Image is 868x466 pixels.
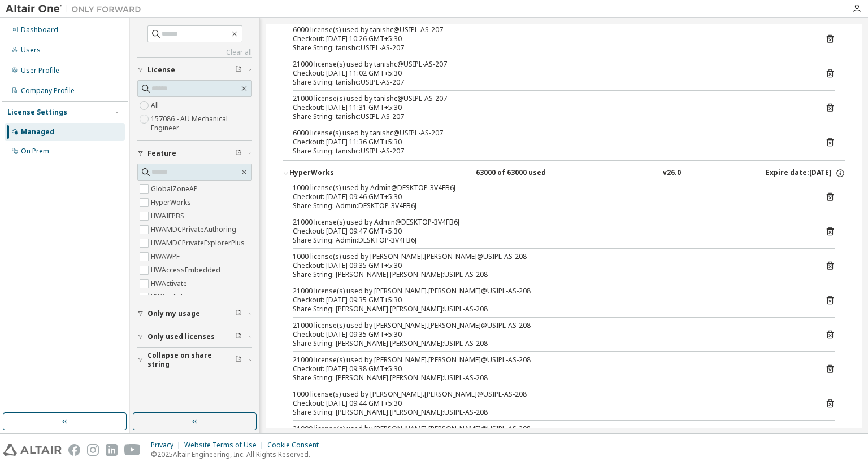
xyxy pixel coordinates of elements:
[293,261,808,270] div: Checkout: [DATE] 09:35 GMT+5:30
[151,277,189,291] label: HWActivate
[293,330,808,339] div: Checkout: [DATE] 09:35 GMT+5:30
[293,60,808,69] div: 21000 license(s) used by tanishc@USIPL-AS-207
[476,168,578,178] div: 63000 of 63000 used
[235,309,242,318] span: Clear filter
[293,270,808,279] div: Share String: [PERSON_NAME].[PERSON_NAME]:USIPL-AS-208
[293,78,808,87] div: Share String: tanishc:USIPL-AS-207
[21,86,75,95] div: Company Profile
[293,364,808,373] div: Checkout: [DATE] 09:38 GMT+5:30
[293,43,808,52] div: Share String: tanishc:USIPL-AS-207
[184,441,267,450] div: Website Terms of Use
[6,3,147,15] img: Altair One
[137,48,252,57] a: Clear all
[289,168,391,178] div: HyperWorks
[235,332,242,341] span: Clear filter
[151,196,193,209] label: HyperWorks
[147,309,200,318] span: Only my usage
[293,103,808,112] div: Checkout: [DATE] 11:31 GMT+5:30
[151,291,187,304] label: HWAcufwh
[68,444,80,456] img: facebook.svg
[293,424,808,433] div: 21000 license(s) used by [PERSON_NAME].[PERSON_NAME]@USIPL-AS-208
[293,373,808,383] div: Share String: [PERSON_NAME].[PERSON_NAME]:USIPL-AS-208
[151,236,247,250] label: HWAMDCPrivateExplorerPlus
[293,236,808,245] div: Share String: Admin:DESKTOP-3V4FB6J
[147,149,176,158] span: Feature
[21,46,41,55] div: Users
[235,355,242,364] span: Clear filter
[293,69,808,78] div: Checkout: [DATE] 11:02 GMT+5:30
[106,444,118,456] img: linkedin.svg
[293,390,808,399] div: 1000 license(s) used by [PERSON_NAME].[PERSON_NAME]@USIPL-AS-208
[235,149,242,158] span: Clear filter
[293,408,808,417] div: Share String: [PERSON_NAME].[PERSON_NAME]:USIPL-AS-208
[293,227,808,236] div: Checkout: [DATE] 09:47 GMT+5:30
[137,301,252,326] button: Only my usage
[293,399,808,408] div: Checkout: [DATE] 09:44 GMT+5:30
[293,287,808,296] div: 21000 license(s) used by [PERSON_NAME].[PERSON_NAME]@USIPL-AS-208
[663,168,681,178] div: v26.0
[137,141,252,166] button: Feature
[293,305,808,314] div: Share String: [PERSON_NAME].[PERSON_NAME]:USIPL-AS-208
[137,348,252,372] button: Collapse on share string
[151,250,182,263] label: HWAWPF
[87,444,99,456] img: instagram.svg
[151,182,200,196] label: GlobalZoneAP
[235,65,242,74] span: Clear filter
[766,168,845,178] div: Expire date: [DATE]
[147,65,175,74] span: License
[151,450,325,459] p: © 2025 Altair Engineering, Inc. All Rights Reserved.
[283,161,845,186] button: HyperWorks63000 of 63000 usedv26.0Expire date:[DATE]
[7,108,67,117] div: License Settings
[3,444,62,456] img: altair_logo.svg
[293,252,808,261] div: 1000 license(s) used by [PERSON_NAME].[PERSON_NAME]@USIPL-AS-208
[124,444,141,456] img: youtube.svg
[293,34,808,43] div: Checkout: [DATE] 10:26 GMT+5:30
[293,339,808,348] div: Share String: [PERSON_NAME].[PERSON_NAME]:USIPL-AS-208
[151,441,184,450] div: Privacy
[21,128,54,137] div: Managed
[151,223,238,236] label: HWAMDCPrivateAuthoring
[151,99,161,112] label: All
[293,296,808,305] div: Checkout: [DATE] 09:35 GMT+5:30
[21,25,58,34] div: Dashboard
[293,129,808,138] div: 6000 license(s) used by tanishc@USIPL-AS-207
[137,324,252,349] button: Only used licenses
[293,138,808,147] div: Checkout: [DATE] 11:36 GMT+5:30
[293,355,808,364] div: 21000 license(s) used by [PERSON_NAME].[PERSON_NAME]@USIPL-AS-208
[147,351,235,369] span: Collapse on share string
[293,218,808,227] div: 21000 license(s) used by Admin@DESKTOP-3V4FB6J
[293,192,808,201] div: Checkout: [DATE] 09:46 GMT+5:30
[293,25,808,34] div: 6000 license(s) used by tanishc@USIPL-AS-207
[293,94,808,103] div: 21000 license(s) used by tanishc@USIPL-AS-207
[267,441,325,450] div: Cookie Consent
[151,263,223,277] label: HWAccessEmbedded
[151,112,252,135] label: 157086 - AU Mechanical Engineer
[21,147,49,156] div: On Prem
[293,201,808,210] div: Share String: Admin:DESKTOP-3V4FB6J
[151,209,186,223] label: HWAIFPBS
[147,332,215,341] span: Only used licenses
[293,147,808,156] div: Share String: tanishc:USIPL-AS-207
[21,66,59,75] div: User Profile
[293,183,808,192] div: 1000 license(s) used by Admin@DESKTOP-3V4FB6J
[137,58,252,82] button: License
[293,321,808,330] div: 21000 license(s) used by [PERSON_NAME].[PERSON_NAME]@USIPL-AS-208
[293,112,808,121] div: Share String: tanishc:USIPL-AS-207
